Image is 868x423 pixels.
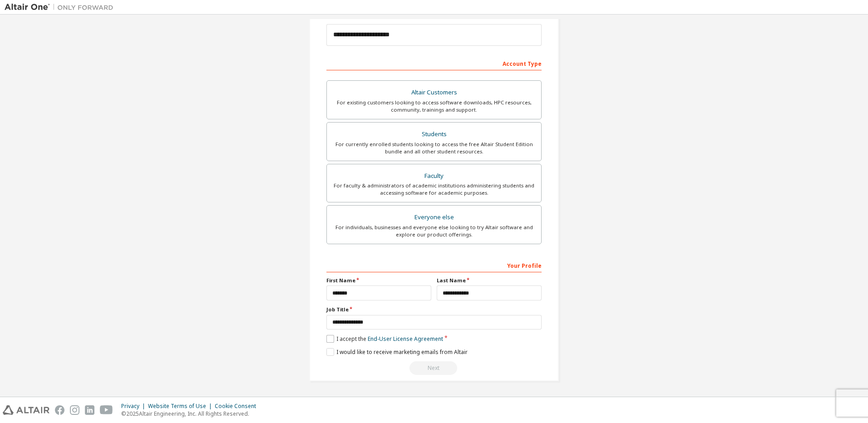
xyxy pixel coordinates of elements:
[332,170,536,182] div: Faculty
[326,335,443,343] label: I accept the
[332,128,536,141] div: Students
[100,405,113,415] img: youtube.svg
[148,403,215,410] div: Website Terms of Use
[3,405,49,415] img: altair_logo.svg
[326,361,542,375] div: Read and acccept EULA to continue
[368,335,443,343] a: End-User License Agreement
[332,86,536,99] div: Altair Customers
[326,277,431,284] label: First Name
[332,224,536,238] div: For individuals, businesses and everyone else looking to try Altair software and explore our prod...
[326,306,542,313] label: Job Title
[85,405,94,415] img: linkedin.svg
[437,277,542,284] label: Last Name
[332,141,536,155] div: For currently enrolled students looking to access the free Altair Student Edition bundle and all ...
[70,405,79,415] img: instagram.svg
[326,258,542,272] div: Your Profile
[332,211,536,224] div: Everyone else
[326,56,542,70] div: Account Type
[332,182,536,197] div: For faculty & administrators of academic institutions administering students and accessing softwa...
[121,410,261,418] p: © 2025 Altair Engineering, Inc. All Rights Reserved.
[332,99,536,113] div: For existing customers looking to access software downloads, HPC resources, community, trainings ...
[326,348,468,356] label: I would like to receive marketing emails from Altair
[121,403,148,410] div: Privacy
[215,403,261,410] div: Cookie Consent
[55,405,64,415] img: facebook.svg
[5,3,118,12] img: Altair One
